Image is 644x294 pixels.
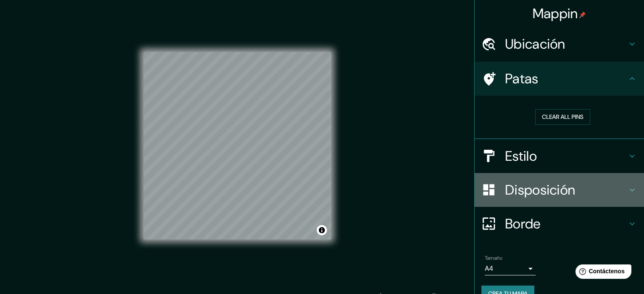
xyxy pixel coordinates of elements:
[505,35,565,53] font: Ubicación
[475,173,644,207] div: Disposición
[505,215,541,233] font: Borde
[485,264,493,273] font: A4
[475,139,644,173] div: Estilo
[485,255,502,261] font: Tamaño
[505,70,539,88] font: Patas
[485,262,536,275] div: A4
[505,181,575,199] font: Disposición
[475,27,644,61] div: Ubicación
[317,225,327,235] button: Activar o desactivar atribución
[475,62,644,96] div: Patas
[533,5,578,22] font: Mappin
[505,147,537,165] font: Estilo
[475,207,644,241] div: Borde
[579,11,586,18] img: pin-icon.png
[535,109,590,125] button: Clear all pins
[569,261,635,285] iframe: Lanzador de widgets de ayuda
[144,52,331,239] canvas: Mapa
